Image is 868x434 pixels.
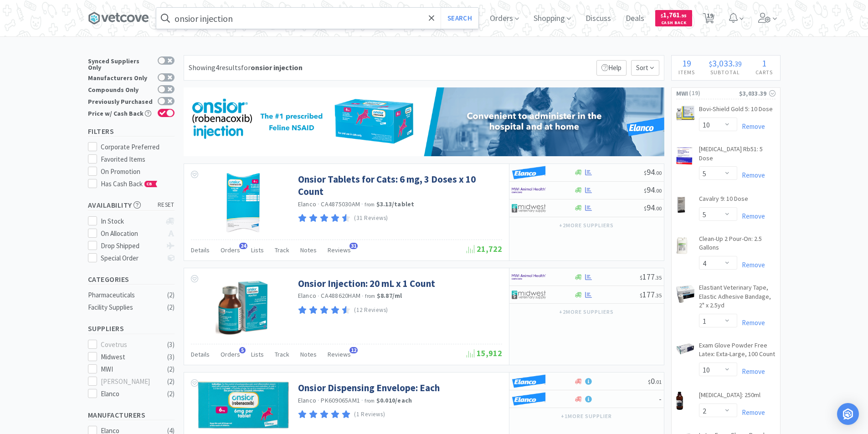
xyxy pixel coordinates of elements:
[101,216,161,227] div: In Stock
[556,410,616,423] button: +1more supplier
[101,142,175,153] div: Corporate Preferred
[648,376,662,386] span: 0
[622,15,648,23] a: Deals
[88,200,175,210] h5: Availability
[158,200,175,210] span: reset
[376,396,412,404] strong: $0.010 / each
[655,292,662,299] span: . 35
[737,260,765,269] a: Remove
[712,57,733,69] span: 3,033
[300,246,317,254] span: Notes
[661,10,687,19] span: 1,761
[88,274,175,285] h5: Categories
[101,253,161,264] div: Special Order
[467,244,502,254] span: 21,722
[88,97,153,105] div: Previously Purchased
[318,200,319,208] span: ·
[88,73,153,81] div: Manufacturers Only
[189,62,303,74] div: Showing 4 results
[699,145,776,166] a: [MEDICAL_DATA] Rb51: 5 Dose
[251,246,264,254] span: Lists
[512,392,546,406] img: cad21a4972ff45d6bc147a678ad455e5
[328,246,351,254] span: Reviews
[512,374,546,388] img: cad21a4972ff45d6bc147a678ad455e5
[88,109,153,117] div: Price w/ Cash Back
[101,240,161,251] div: Drop Shipped
[167,302,175,313] div: ( 2 )
[699,194,748,207] a: Cavalry 9: 10 Dose
[88,302,162,313] div: Facility Supplies
[702,68,749,77] h4: Subtotal
[226,173,260,232] img: af8117114a04494aab2dbb6f4b347b42_204306.jpeg
[88,56,153,71] div: Synced Suppliers Only
[737,122,765,131] a: Remove
[88,85,153,93] div: Compounds Only
[298,396,317,404] a: Elanco
[512,288,546,301] img: 4dd14cff54a648ac9e977f0c5da9bc2e_5.png
[198,382,289,428] img: da4ca33609ca44f38d7cfba37985e39a_554458.png
[349,347,358,353] span: 12
[365,293,375,299] span: from
[661,20,687,26] span: Cash Back
[682,57,691,69] span: 19
[298,200,317,208] a: Elanco
[699,105,773,117] a: Bovi-Shield Gold 5: 10 Dose
[737,318,765,327] a: Remove
[365,398,375,404] span: from
[644,169,647,176] span: $
[644,202,662,213] span: 94
[191,350,210,358] span: Details
[88,323,175,334] h5: Suppliers
[762,57,766,69] span: 1
[676,392,683,410] img: 5d7a7fccf010444e9664835c982d3d72_6571.png
[251,350,264,358] span: Lists
[512,184,546,197] img: f6b2451649754179b5b4e0c70c3f7cb0_2.png
[101,228,161,239] div: On Allocation
[377,291,402,300] strong: $8.87 / ml
[354,306,388,315] p: (12 Reviews)
[101,364,157,375] div: MWI
[676,195,687,214] img: 05dc843ad0e14595811ef63d9e6e617e_16120.png
[680,13,687,19] span: . 95
[734,59,742,68] span: 39
[321,200,360,208] span: CA4875030AM
[648,378,651,385] span: $
[512,201,546,215] img: 4dd14cff54a648ac9e977f0c5da9bc2e_5.png
[101,166,175,177] div: On Promotion
[676,343,694,355] img: 2e87f1e2e45c40a7b2907160d0f51df8_221716.png
[167,339,175,350] div: ( 3 )
[239,243,247,249] span: 24
[251,63,303,72] strong: onsior injection
[241,63,303,72] span: for
[676,106,694,120] img: d16e25bb253e4511ba1e7de433504d50_85.png
[582,15,615,23] a: Discuss
[596,60,627,76] p: Help
[328,350,351,358] span: Reviews
[737,171,765,179] a: Remove
[688,89,739,98] span: ( 19 )
[441,8,478,29] button: Search
[659,393,662,404] span: -
[221,246,240,254] span: Orders
[655,6,692,31] a: $1,761.95Cash Back
[167,364,175,375] div: ( 2 )
[318,292,319,300] span: ·
[699,283,776,314] a: Elastiant Veterinary Tape, Elastic Adhesive Bandage, 2" x 2.5yd
[354,214,388,223] p: (31 Reviews)
[167,376,175,387] div: ( 2 )
[749,68,780,77] h4: Carts
[512,166,546,179] img: cad21a4972ff45d6bc147a678ad455e5
[365,201,375,208] span: from
[655,169,662,176] span: . 00
[699,235,776,256] a: Clean-Up 2 Pour-On: 2.5 Gallons
[361,200,363,208] span: ·
[88,126,175,137] h5: Filters
[661,13,663,19] span: $
[167,290,175,301] div: ( 2 )
[300,350,317,358] span: Notes
[167,352,175,363] div: ( 3 )
[699,341,776,363] a: Exam Glove Powder Free Latex: Exta-Large, 100 Count
[298,173,500,198] a: Onsior Tablets for Cats: 6 mg, 3 Doses x 10 Count
[555,306,618,318] button: +2more suppliers
[837,403,859,425] div: Open Intercom Messenger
